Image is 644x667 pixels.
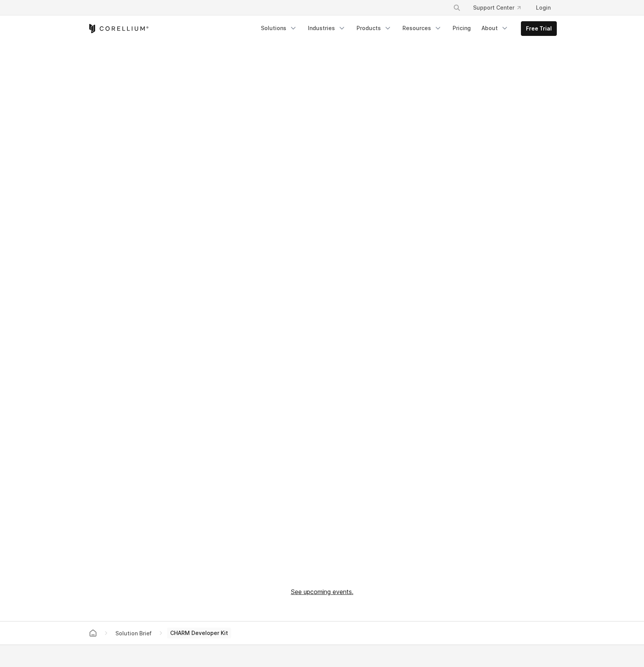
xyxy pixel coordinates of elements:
span: Solution Brief [112,628,155,638]
a: Login [530,1,557,15]
a: See upcoming events. [291,588,353,596]
a: Pricing [448,21,475,35]
a: Support Center [467,1,527,15]
a: Corellium Home [88,24,149,33]
a: Industries [303,21,350,35]
a: About [477,21,513,35]
a: Free Trial [521,22,556,36]
div: Navigation Menu [444,1,557,15]
a: Resources [398,21,446,35]
div: Navigation Menu [256,21,557,36]
a: Corellium home [86,628,100,638]
span: CHARM Developer Kit [167,628,231,638]
a: Products [352,21,396,35]
div: Solution Brief [112,629,155,637]
a: Solutions [256,21,302,35]
button: Search [450,1,464,15]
